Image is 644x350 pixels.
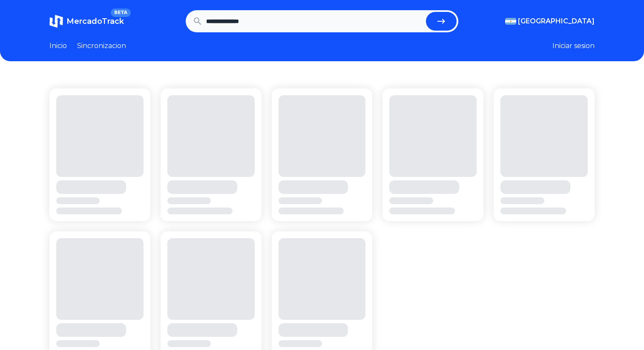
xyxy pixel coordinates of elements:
a: MercadoTrackBETA [49,14,124,28]
a: Sincronizacion [77,41,126,51]
button: Iniciar sesion [552,41,595,51]
img: MercadoTrack [49,14,63,28]
img: Argentina [505,18,516,25]
span: BETA [111,9,131,17]
span: [GEOGRAPHIC_DATA] [518,16,595,26]
button: [GEOGRAPHIC_DATA] [505,16,595,26]
a: Inicio [49,41,67,51]
span: MercadoTrack [66,17,124,26]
